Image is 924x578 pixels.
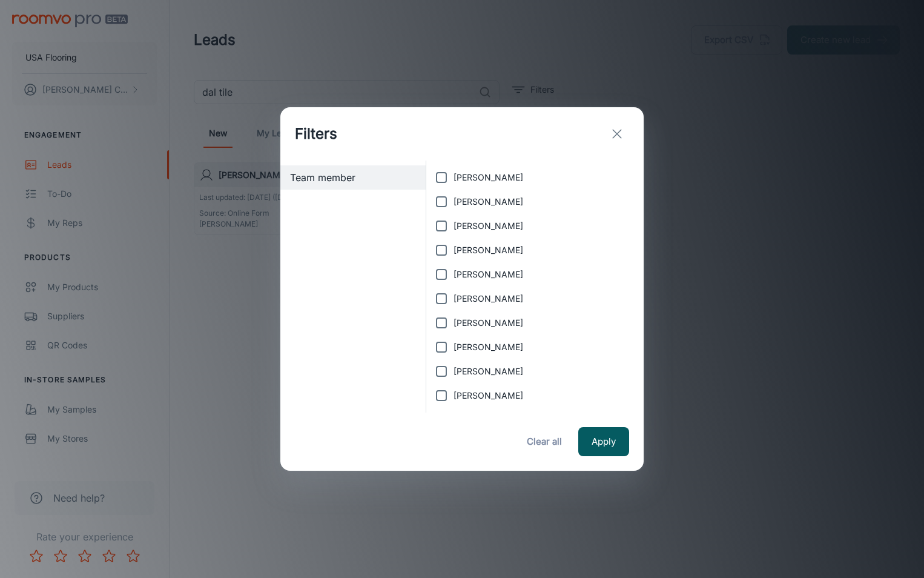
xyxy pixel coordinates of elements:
button: Clear all [520,427,569,456]
span: [PERSON_NAME] [454,268,523,281]
span: Team member [290,170,416,185]
span: [PERSON_NAME] [454,340,523,354]
span: [PERSON_NAME] [454,244,523,257]
h1: Filters [295,123,337,145]
span: [PERSON_NAME] [454,171,523,184]
button: exit [605,122,629,146]
div: Team member [280,165,426,190]
span: [PERSON_NAME] [454,219,523,233]
span: [PERSON_NAME] [454,316,523,330]
span: [PERSON_NAME] [454,292,523,305]
button: Apply [578,427,629,456]
span: [PERSON_NAME] [454,365,523,378]
span: [PERSON_NAME] [454,389,523,402]
span: [PERSON_NAME] [454,195,523,208]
